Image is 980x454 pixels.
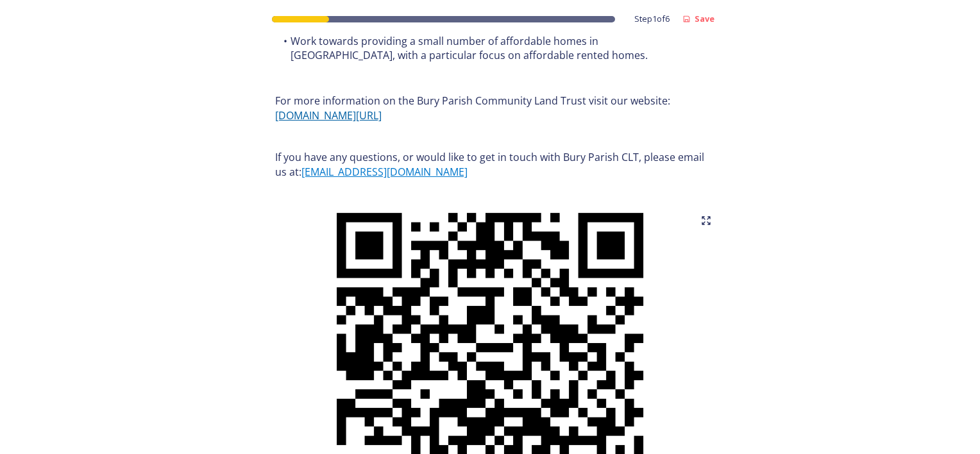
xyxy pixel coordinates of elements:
li: Work towards providing a small number of affordable homes in [GEOGRAPHIC_DATA], with a particular... [275,34,705,63]
span: Step 1 of 6 [634,13,670,25]
a: [DOMAIN_NAME][URL] [275,108,382,122]
p: For more information on the Bury Parish Community Land Trust visit our website: [275,94,705,122]
strong: Save [695,13,714,24]
p: If you have any questions, or would like to get in touch with Bury Parish CLT, please email us at: [275,150,705,179]
a: [EMAIL_ADDRESS][DOMAIN_NAME] [301,165,468,179]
